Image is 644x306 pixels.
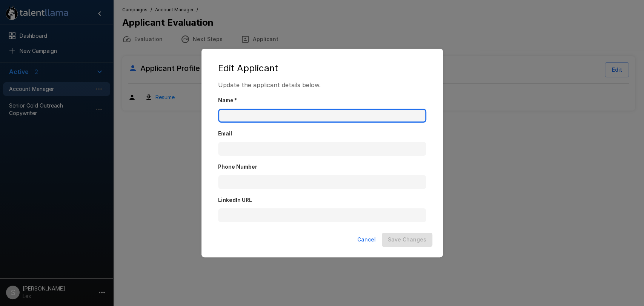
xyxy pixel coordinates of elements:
p: Update the applicant details below. [218,80,426,89]
label: Email [218,130,426,138]
h2: Edit Applicant [209,56,435,80]
label: LinkedIn URL [218,197,426,204]
label: Name [218,97,426,105]
label: Phone Number [218,163,426,171]
button: Cancel [354,233,379,247]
